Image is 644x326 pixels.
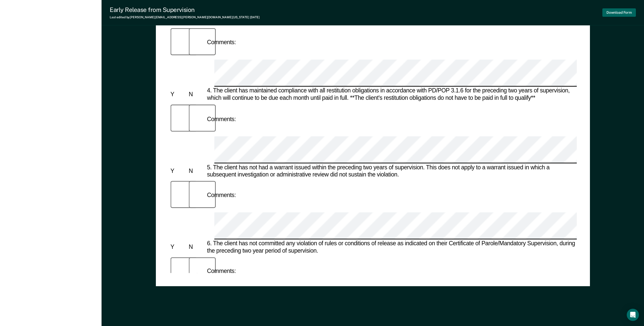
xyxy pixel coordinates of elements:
div: Comments: [205,268,237,276]
div: Comments: [205,192,237,199]
div: Comments: [205,116,237,123]
div: Y [169,91,187,99]
div: N [187,244,205,252]
div: N [187,168,205,175]
div: Early Release from Supervision [110,6,260,13]
div: 5. The client has not had a warrant issued within the preceding two years of supervision. This do... [205,164,576,179]
div: 6. The client has not committed any violation of rules or conditions of release as indicated on t... [205,240,576,255]
div: Comments: [205,39,237,46]
div: Open Intercom Messenger [627,309,639,321]
button: Download Form [602,8,636,17]
div: 4. The client has maintained compliance with all restitution obligations in accordance with PD/PO... [205,88,576,103]
div: Y [169,168,187,175]
div: N [187,91,205,99]
div: Last edited by [PERSON_NAME][EMAIL_ADDRESS][PERSON_NAME][DOMAIN_NAME][US_STATE] [110,15,260,19]
div: Y [169,244,187,252]
span: [DATE] [250,15,260,19]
